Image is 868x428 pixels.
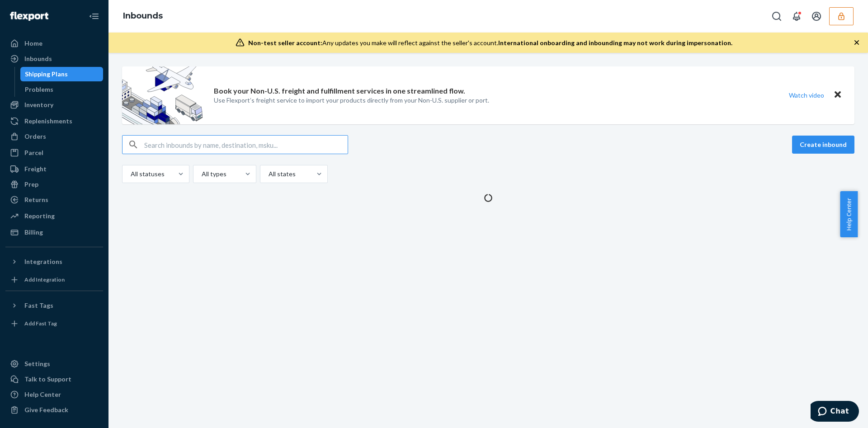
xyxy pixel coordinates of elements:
[25,85,53,94] div: Problems
[832,89,844,102] button: Close
[792,136,854,154] button: Create inbound
[25,70,68,79] div: Shipping Plans
[24,148,43,157] div: Parcel
[5,298,103,313] button: Fast Tags
[24,39,42,48] div: Home
[5,193,103,207] a: Returns
[201,169,202,179] input: All types
[5,403,103,417] button: Give Feedback
[498,39,732,47] span: International onboarding and inbounding may not work during impersonation.
[5,316,103,331] a: Add Fast Tag
[5,225,103,240] a: Billing
[130,169,131,179] input: All statuses
[24,195,48,204] div: Returns
[24,132,46,141] div: Orders
[248,38,732,47] div: Any updates you make will reflect against the seller's account.
[5,273,103,287] a: Add Integration
[24,228,43,237] div: Billing
[10,12,48,21] img: Flexport logo
[783,89,830,102] button: Watch video
[768,7,786,25] button: Open Search Box
[5,98,103,112] a: Inventory
[5,357,103,371] a: Settings
[5,372,103,386] button: Talk to Support
[214,86,465,96] p: Book your Non-U.S. freight and fulfillment services in one streamlined flow.
[24,165,47,174] div: Freight
[807,7,826,25] button: Open account menu
[5,146,103,160] a: Parcel
[24,257,62,266] div: Integrations
[85,7,103,25] button: Close Navigation
[20,82,104,97] a: Problems
[5,387,103,402] a: Help Center
[123,11,163,21] a: Inbounds
[5,162,103,176] a: Freight
[24,212,55,221] div: Reporting
[248,39,322,47] span: Non-test seller account:
[268,169,269,179] input: All states
[788,7,806,25] button: Open notifications
[24,390,61,399] div: Help Center
[24,54,52,63] div: Inbounds
[24,276,65,283] div: Add Integration
[116,3,170,29] ol: breadcrumbs
[5,129,103,144] a: Orders
[5,114,103,128] a: Replenishments
[214,96,489,105] p: Use Flexport’s freight service to import your products directly from your Non-U.S. supplier or port.
[5,177,103,192] a: Prep
[5,52,103,66] a: Inbounds
[24,320,57,327] div: Add Fast Tag
[24,301,53,310] div: Fast Tags
[811,401,859,423] iframe: Opens a widget where you can chat to one of our agents
[20,67,104,81] a: Shipping Plans
[5,254,103,269] button: Integrations
[840,191,858,237] button: Help Center
[24,117,72,126] div: Replenishments
[24,100,53,109] div: Inventory
[5,36,103,51] a: Home
[5,209,103,223] a: Reporting
[24,180,38,189] div: Prep
[144,136,348,154] input: Search inbounds by name, destination, msku...
[24,375,71,384] div: Talk to Support
[24,405,68,414] div: Give Feedback
[24,359,50,368] div: Settings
